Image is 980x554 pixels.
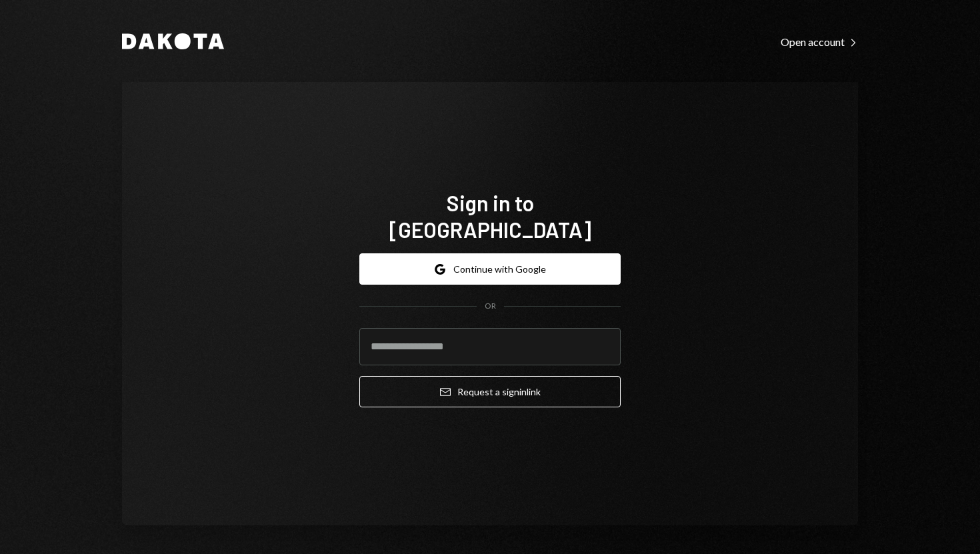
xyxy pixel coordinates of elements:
[485,301,496,312] div: OR
[781,34,858,49] a: Open account
[781,35,858,49] div: Open account
[359,253,621,285] button: Continue with Google
[359,376,621,407] button: Request a signinlink
[359,189,621,243] h1: Sign in to [GEOGRAPHIC_DATA]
